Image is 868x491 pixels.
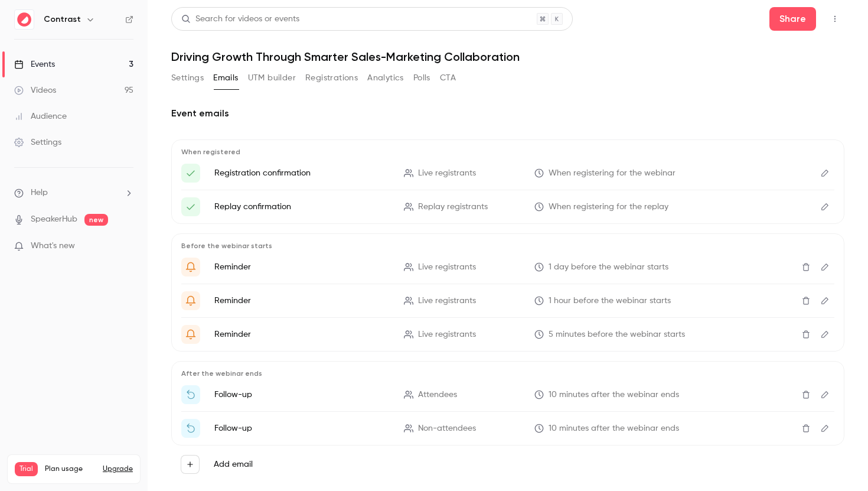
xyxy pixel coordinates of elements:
button: Delete [797,325,815,344]
p: Replay confirmation [214,201,390,213]
p: Registration confirmation [214,167,390,179]
li: Starting in 1 hour:&nbsp;{{ event_name }} [181,291,834,310]
span: 10 minutes after the webinar ends [549,422,679,435]
li: {{ event_name }} is tomorrow 👀 [181,258,834,277]
span: 1 day before the webinar starts [549,261,668,274]
p: Follow-up [214,389,390,401]
span: When registering for the webinar [549,167,676,180]
button: Delete [797,419,815,438]
button: Edit [815,419,834,438]
span: 10 minutes after the webinar ends [549,389,679,401]
button: Share [769,7,816,31]
button: Registrations [305,69,358,87]
button: Delete [797,258,815,277]
span: 1 hour before the webinar starts [549,295,671,307]
a: SpeakerHub [31,213,77,226]
p: Before the webinar starts [181,241,834,251]
button: Delete [797,385,815,404]
span: Replay registrants [418,201,488,213]
span: Plan usage [45,464,96,474]
li: help-dropdown-opener [14,187,133,199]
span: Live registrants [418,167,476,180]
li: Thanks for attending {{ event_name }} [181,385,834,404]
span: Live registrants [418,261,476,274]
span: 5 minutes before the webinar starts [549,329,685,341]
p: Reminder [214,261,390,273]
li: Live in 5 min — {{ event_name }} [181,325,834,344]
button: Edit [815,291,834,310]
h2: Event emails [171,106,844,121]
p: When registered [181,147,834,157]
button: Edit [815,164,834,183]
span: Live registrants [418,329,476,341]
span: What's new [31,240,75,252]
button: Edit [815,385,834,404]
button: CTA [440,69,456,87]
div: Settings [14,136,61,148]
p: Reminder [214,329,390,340]
p: Follow-up [214,422,390,434]
button: Polls [413,69,430,87]
button: Settings [171,69,204,87]
button: Delete [797,291,815,310]
h1: Driving Growth Through Smarter Sales-Marketing Collaboration [171,50,844,64]
div: Events [14,58,55,70]
span: Attendees [418,389,457,401]
span: Trial [15,462,38,476]
label: Add email [214,459,253,470]
button: Edit [815,197,834,216]
h6: Contrast [44,14,81,25]
span: When registering for the replay [549,201,668,213]
button: Edit [815,325,834,344]
p: After the webinar ends [181,369,834,378]
li: Here's your access link to {{ event_name }}! [181,197,834,216]
button: Upgrade [103,464,133,474]
p: Reminder [214,295,390,307]
div: Audience [14,110,67,122]
button: Analytics [367,69,404,87]
button: UTM builder [248,69,296,87]
span: Help [31,187,48,199]
li: Watch the replay of {{ event_name }} [181,419,834,438]
button: Emails [213,69,238,87]
button: Edit [815,258,834,277]
span: new [84,214,108,226]
div: Search for videos or events [181,13,299,25]
li: Thanks for registering to {{ event_name }} [181,164,834,183]
div: Videos [14,84,56,96]
span: Non-attendees [418,422,476,435]
span: Live registrants [418,295,476,307]
img: Contrast [15,10,34,29]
